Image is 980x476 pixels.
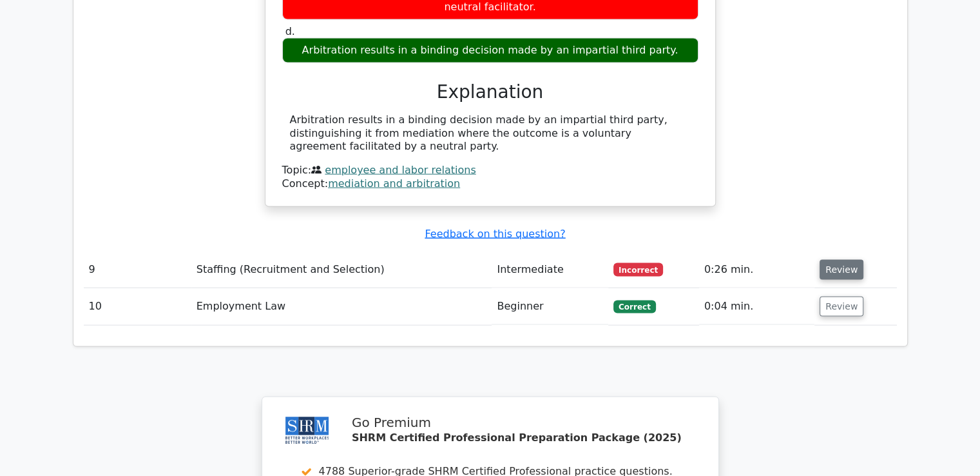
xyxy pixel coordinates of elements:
span: Correct [613,301,655,313]
td: 10 [84,288,191,325]
div: Concept: [282,177,698,191]
a: employee and labor relations [325,164,476,176]
span: d. [285,25,295,37]
td: Beginner [492,288,608,325]
td: 0:04 min. [699,288,814,325]
td: 9 [84,252,191,288]
h3: Explanation [290,81,691,103]
div: Arbitration results in a binding decision made by an impartial third party, distinguishing it fro... [290,114,691,154]
td: Staffing (Recruitment and Selection) [191,252,492,288]
td: 0:26 min. [699,252,814,288]
div: Arbitration results in a binding decision made by an impartial third party. [282,38,698,63]
td: Employment Law [191,288,492,325]
button: Review [820,297,863,317]
td: Intermediate [492,252,608,288]
div: Topic: [282,164,698,177]
button: Review [820,260,863,280]
a: mediation and arbitration [328,177,460,190]
a: Feedback on this question? [425,228,565,240]
span: Incorrect [613,263,663,276]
